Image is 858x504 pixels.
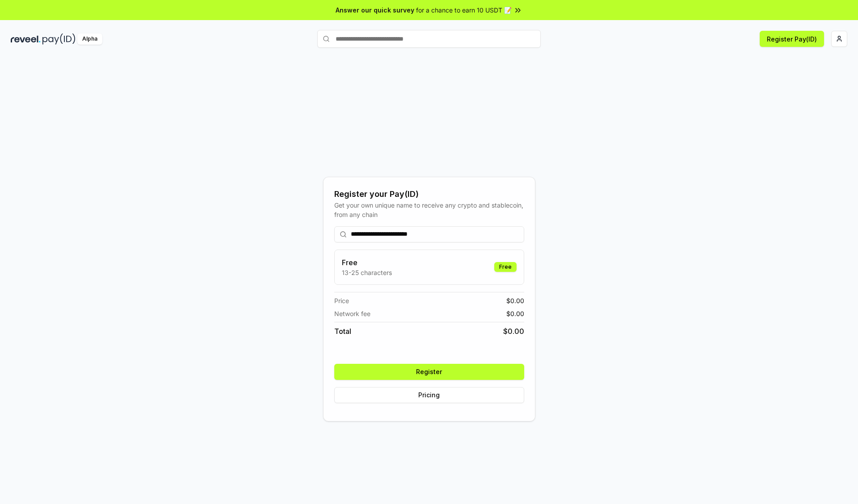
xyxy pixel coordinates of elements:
[494,262,517,272] div: Free
[334,188,524,200] div: Register your Pay(ID)
[334,309,370,318] span: Network fee
[77,33,102,45] div: Alpha
[334,296,349,305] span: Price
[760,31,824,47] button: Register Pay(ID)
[342,268,392,277] p: 13-25 characters
[42,33,76,45] img: pay_id
[506,296,524,305] span: $ 0.00
[336,5,414,15] span: Answer our quick survey
[334,326,351,337] span: Total
[342,257,392,268] h3: Free
[506,309,524,318] span: $ 0.00
[416,5,512,15] span: for a chance to earn 10 USDT 📝
[334,200,524,219] div: Get your own unique name to receive any crypto and stablecoin, from any chain
[334,364,524,380] button: Register
[503,326,524,337] span: $ 0.00
[334,387,524,403] button: Pricing
[11,33,41,45] img: reveel_dark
